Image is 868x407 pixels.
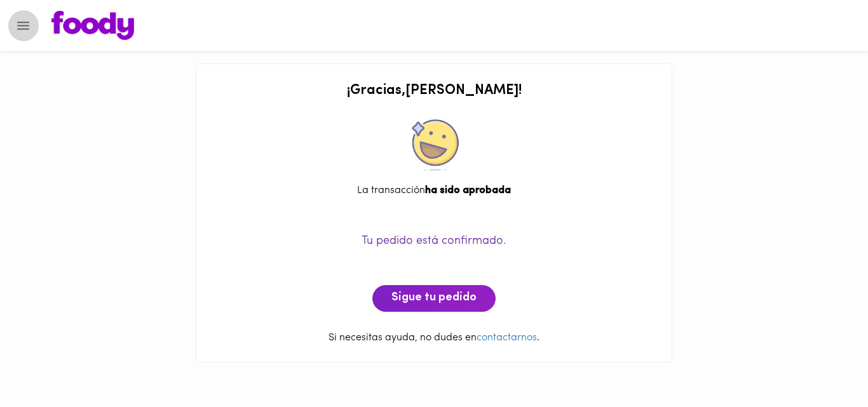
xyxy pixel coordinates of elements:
p: Si necesitas ayuda, no dudes en . [209,331,659,345]
a: contactarnos [477,333,537,343]
img: logo.png [51,11,134,40]
h2: ¡ Gracias , [PERSON_NAME] ! [209,83,659,98]
iframe: Messagebird Livechat Widget [794,333,855,394]
button: Sigue tu pedido [372,285,496,312]
span: Tu pedido está confirmado. [362,236,506,247]
button: Menu [8,10,39,41]
b: ha sido aprobada [425,185,511,196]
span: Sigue tu pedido [391,291,477,305]
div: La transacción [209,183,659,198]
img: approved.png [409,119,459,171]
